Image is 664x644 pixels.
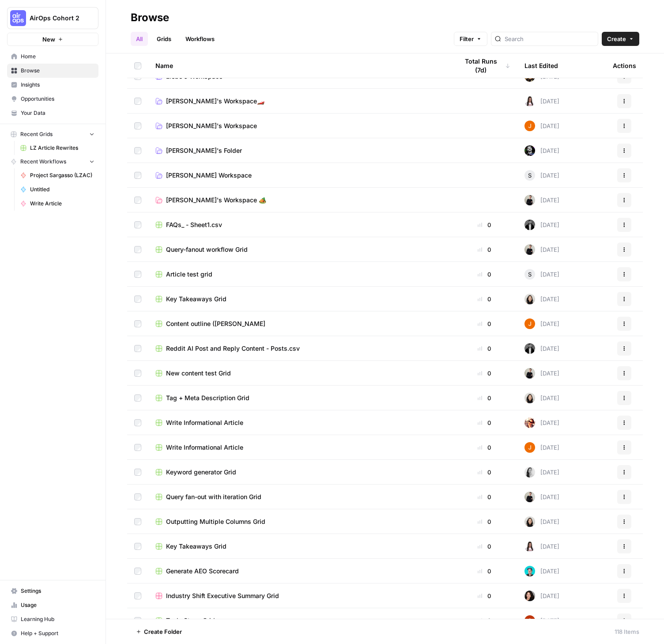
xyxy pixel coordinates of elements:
[524,318,535,329] img: 4nzd6uxtaig5x6sjf0lamjsqya8a
[7,612,98,626] a: Learning Hub
[166,443,243,452] span: Write Informational Article
[524,294,535,304] img: t5ef5oef8zpw1w4g2xghobes91mw
[16,182,98,197] a: Untitled
[21,109,94,117] span: Your Data
[180,32,220,46] a: Workflows
[7,78,98,92] a: Insights
[458,591,510,600] div: 0
[155,468,444,477] a: Keyword generator Grid
[458,295,510,303] div: 0
[166,270,212,279] span: Article test grid
[454,32,487,46] button: Filter
[155,53,444,78] div: Name
[30,200,94,208] span: Write Article
[166,418,243,427] span: Write Informational Article
[524,121,535,131] img: 4nzd6uxtaig5x6sjf0lamjsqya8a
[166,97,264,106] span: [PERSON_NAME]'s Workspace🏎️
[458,418,510,427] div: 0
[458,443,510,452] div: 0
[166,344,300,353] span: Reddit AI Post and Reply Content - Posts.csv
[166,171,252,180] span: [PERSON_NAME] Workspace
[528,171,532,180] span: S
[151,32,177,46] a: Grids
[155,171,444,180] a: [PERSON_NAME] Workspace
[524,220,535,230] img: agqtm212c27aeosmjiqx3wzecrl1
[7,7,98,29] button: Workspace: AirOps Cohort 2
[524,591,559,601] div: [DATE]
[131,11,169,25] div: Browse
[524,417,559,428] div: [DATE]
[21,95,94,103] span: Opportunities
[524,244,559,255] div: [DATE]
[524,516,535,527] img: t5ef5oef8zpw1w4g2xghobes91mw
[166,468,236,477] span: Keyword generator Grid
[524,516,559,527] div: [DATE]
[155,591,444,600] a: Industry Shift Executive Summary Grid
[602,32,639,46] button: Create
[505,34,594,43] input: Search
[155,97,444,106] a: [PERSON_NAME]'s Workspace🏎️
[524,368,559,379] div: [DATE]
[21,67,94,75] span: Browse
[7,128,98,141] button: Recent Grids
[155,319,444,328] a: Content outline ([PERSON_NAME]
[166,591,279,600] span: Industry Shift Executive Summary Grid
[155,295,444,303] a: Key Takeaways Grid
[528,270,532,279] span: S
[166,567,239,576] span: Generate AEO Scorecard
[524,467,559,477] div: [DATE]
[524,145,535,156] img: god9xc3mr3ofepkuma9peai577z3
[166,542,226,551] span: Key Takeaways Grid
[155,146,444,155] a: [PERSON_NAME]'s Folder
[155,542,444,551] a: Key Takeaways Grid
[155,245,444,254] a: Query-fanout workflow Grid
[524,467,535,477] img: cmgjdi7fanaqxch5181icqyz2ea2
[524,442,535,453] img: 4nzd6uxtaig5x6sjf0lamjsqya8a
[458,567,510,576] div: 0
[155,443,444,452] a: Write Informational Article
[458,616,510,625] div: 0
[458,542,510,551] div: 0
[30,144,94,152] span: LZ Article Rewrites
[524,541,535,552] img: rw3vza9ajdrguogfzzbu9w3i3gos
[458,468,510,477] div: 0
[524,145,559,156] div: [DATE]
[155,270,444,279] a: Article test grid
[524,121,559,131] div: [DATE]
[155,492,444,501] a: Query fan-out with iteration Grid
[166,121,257,130] span: [PERSON_NAME]'s Workspace
[7,92,98,106] a: Opportunities
[615,627,639,636] div: 118 Items
[7,64,98,78] a: Browse
[524,195,535,205] img: rzyuksnmva7rad5cmpd7k6b2ndco
[613,53,636,78] div: Actions
[458,394,510,402] div: 0
[524,566,559,576] div: [DATE]
[607,34,626,43] span: Create
[524,96,535,106] img: rw3vza9ajdrguogfzzbu9w3i3gos
[524,566,535,576] img: yk27rsf4e3p6yyf5cqlihgh4eeyh
[20,130,53,138] span: Recent Grids
[166,146,242,155] span: [PERSON_NAME]'s Folder
[7,106,98,120] a: Your Data
[458,319,510,328] div: 0
[7,33,98,46] button: New
[7,155,98,168] button: Recent Workflows
[524,244,535,255] img: rzyuksnmva7rad5cmpd7k6b2ndco
[20,158,66,166] span: Recent Workflows
[524,442,559,453] div: [DATE]
[524,615,559,626] div: [DATE]
[42,35,55,44] span: New
[7,49,98,64] a: Home
[524,53,558,78] div: Last Edited
[524,417,535,428] img: vp78wyciynlau2yk7waqhf1xoq76
[30,14,83,23] span: AirOps Cohort 2
[155,196,444,205] a: [PERSON_NAME]'s Workspace 🏕️
[524,343,559,354] div: [DATE]
[166,616,215,625] span: Tools Steps Grid
[155,394,444,402] a: Tag + Meta Description Grid
[21,601,94,609] span: Usage
[458,245,510,254] div: 0
[10,10,26,26] img: AirOps Cohort 2 Logo
[458,344,510,353] div: 0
